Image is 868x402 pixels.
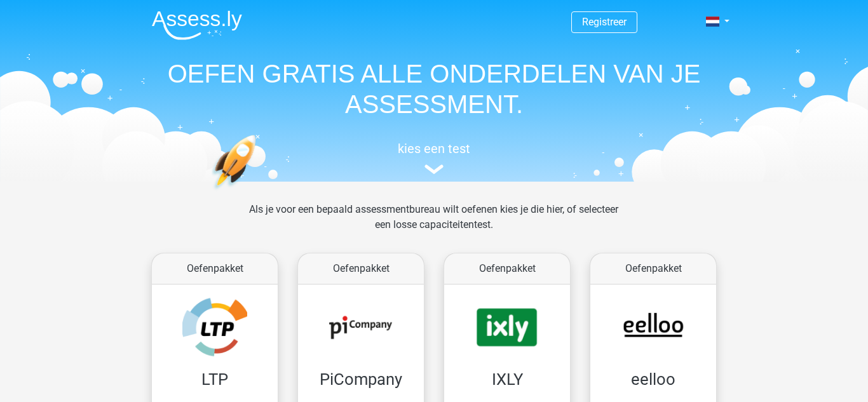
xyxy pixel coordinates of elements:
h1: OEFEN GRATIS ALLE ONDERDELEN VAN JE ASSESSMENT. [142,58,726,119]
img: assessment [424,164,444,174]
h5: kies een test [142,141,726,156]
img: oefenen [212,135,305,250]
a: kies een test [142,141,726,175]
img: Assessly [152,10,242,40]
div: Als je voor een bepaald assessmentbureau wilt oefenen kies je die hier, of selecteer een losse ca... [239,202,628,248]
a: Registreer [582,16,627,28]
